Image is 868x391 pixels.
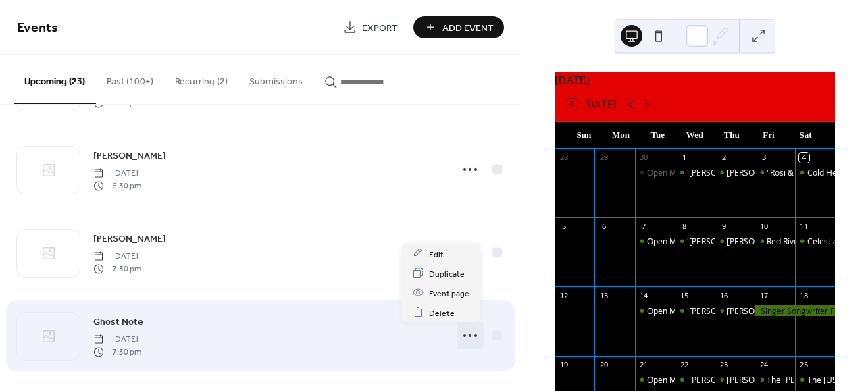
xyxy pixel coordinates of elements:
div: 14 [639,290,649,301]
div: 16 [719,290,729,301]
div: Sat [787,122,824,149]
div: 'KJ Armando' Karaoke [675,236,715,247]
div: '[PERSON_NAME] [687,305,752,317]
span: Add Event [442,21,494,35]
div: '[PERSON_NAME] [687,167,752,178]
div: [PERSON_NAME] [727,374,790,386]
div: 22 [679,360,689,370]
div: 9 [719,221,729,232]
a: Ghost Note [93,314,143,330]
div: Red River Drifters [767,236,833,247]
div: Sun [565,122,603,149]
div: [PERSON_NAME] [727,236,790,247]
div: 10 [759,221,769,232]
div: 5 [559,221,569,232]
div: 8 [679,221,689,232]
div: 23 [719,360,729,370]
div: Open Mic Night!! [635,167,675,178]
div: 18 [799,290,809,301]
div: 6 [598,221,609,232]
span: 6:30 pm [93,180,141,192]
span: Delete [429,306,455,320]
div: Open Mic Night!! [647,236,709,247]
div: Wed [676,122,713,149]
div: Tue [639,122,676,149]
div: 29 [598,153,609,163]
button: Upcoming (23) [14,55,96,104]
div: '[PERSON_NAME] [687,236,752,247]
button: Recurring (2) [164,55,238,103]
div: "Rosi & Skeeter " Duo [755,167,794,178]
span: [DATE] [93,334,141,346]
div: 13 [598,290,609,301]
div: The Texas Crawlerz [795,374,835,386]
span: [PERSON_NAME] [93,149,166,163]
div: 'KJ Armando' Karaoke [675,167,715,178]
div: Open Mic Night!! [635,236,675,247]
button: Add Event [413,16,504,38]
div: 'KJ Armando' Karaoke [675,305,715,317]
div: 3 [759,153,769,163]
div: 2 [719,153,729,163]
div: 4 [799,153,809,163]
div: Celestial Mirage [795,236,835,247]
div: The Ricke Brothers [755,374,794,386]
div: Open Mic Night!! [635,374,675,386]
button: Past (100+) [96,55,164,103]
div: Frank Iarossi [715,374,755,386]
span: [DATE] [93,167,141,180]
a: [PERSON_NAME] [93,148,166,163]
div: 'KJ Armando' Karaoke [675,374,715,386]
div: Fri [750,122,788,149]
a: Export [333,16,408,38]
div: Ryker Pantano [715,236,755,247]
div: 28 [559,153,569,163]
span: Edit [429,247,444,261]
span: Event page [429,286,469,301]
div: Red River Drifters [755,236,794,247]
div: '[PERSON_NAME] [687,374,752,386]
button: Submissions [238,55,313,103]
div: [PERSON_NAME] [727,167,790,178]
div: Open Mic Night!! [647,374,709,386]
div: The [PERSON_NAME] [767,374,846,386]
div: [DATE] [555,72,835,88]
div: Cold Heart Cash [795,167,835,178]
div: 12 [559,290,569,301]
div: 1 [679,153,689,163]
div: 25 [799,360,809,370]
div: 20 [598,360,609,370]
div: [PERSON_NAME] [727,305,790,317]
div: 11 [799,221,809,232]
span: Ghost Note [93,315,143,330]
div: 7 [639,221,649,232]
div: Thu [713,122,750,149]
span: [DATE] [93,251,141,263]
span: Events [17,15,58,41]
div: 15 [679,290,689,301]
div: Mark T. Harding [715,167,755,178]
div: Open Mic Night!! [647,167,709,178]
div: Open Mic Night!! [635,305,675,317]
div: 21 [639,360,649,370]
div: Al Monti [715,305,755,317]
span: Export [362,21,398,35]
div: Singer Songwriter Festival [755,305,835,317]
span: [PERSON_NAME] [93,232,166,246]
span: 7:30 pm [93,263,141,275]
div: 24 [759,360,769,370]
div: Open Mic Night!! [647,305,709,317]
div: 30 [639,153,649,163]
span: 7:30 pm [93,346,141,358]
div: Mon [603,122,640,149]
div: 19 [559,360,569,370]
div: 17 [759,290,769,301]
span: Duplicate [429,267,465,281]
a: [PERSON_NAME] [93,231,166,246]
